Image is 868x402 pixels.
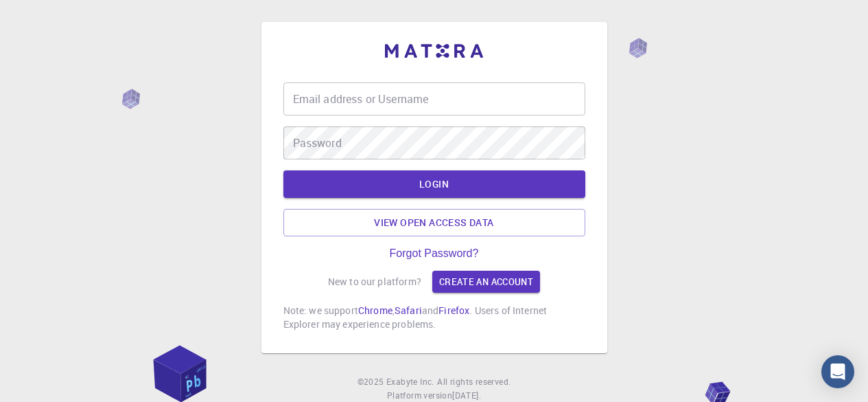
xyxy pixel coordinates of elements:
p: Note: we support , and . Users of Internet Explorer may experience problems. [283,304,585,331]
a: View open access data [283,209,585,236]
a: Chrome [358,304,392,317]
span: Exabyte Inc. [386,376,434,387]
div: Open Intercom Messenger [821,355,854,388]
a: Create an account [432,271,540,293]
p: New to our platform? [328,275,421,289]
span: © 2025 [357,375,386,389]
a: Forgot Password? [390,247,479,260]
a: Safari [395,304,422,317]
span: [DATE] . [452,390,481,401]
span: All rights reserved. [437,375,511,389]
a: Exabyte Inc. [386,375,434,389]
button: LOGIN [283,170,585,198]
a: Firefox [438,304,469,317]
